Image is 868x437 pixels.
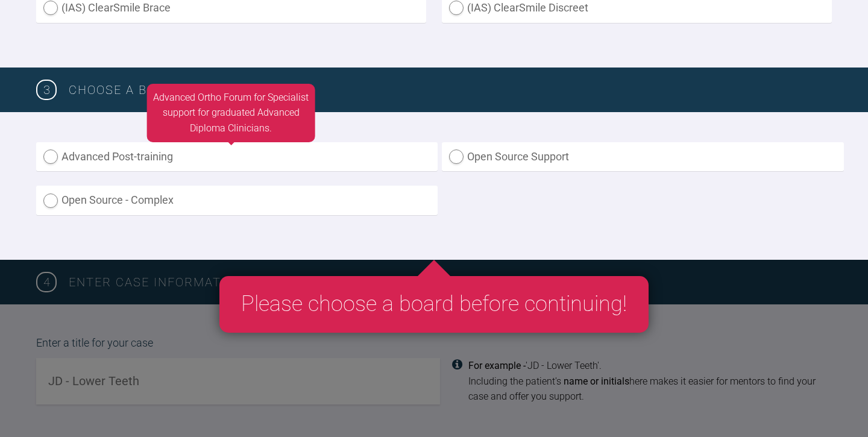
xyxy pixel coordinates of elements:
span: 3 [36,80,57,100]
div: Please choose a board before continuing! [219,276,649,333]
label: Open Source - Complex [36,186,438,215]
div: Advanced Ortho Forum for Specialist support for graduated Advanced Diploma Clinicians. [147,84,315,142]
label: Advanced Post-training [36,142,438,172]
label: Open Source Support [442,142,843,172]
h3: Choose a board [69,80,832,99]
